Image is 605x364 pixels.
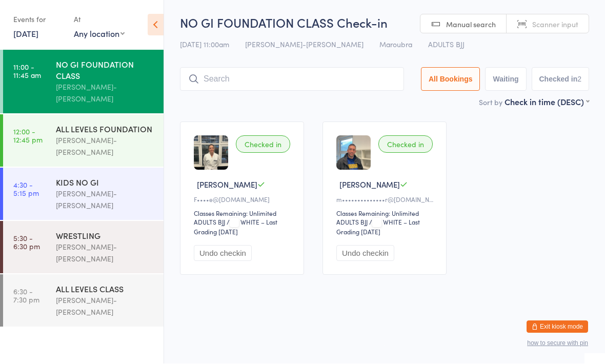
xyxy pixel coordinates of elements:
time: 6:30 - 7:30 pm [13,288,39,304]
div: m••••••••••••••r@[DOMAIN_NAME] [336,195,436,204]
div: Check in time (DESC) [505,96,589,108]
time: 12:00 - 12:45 pm [13,128,43,144]
div: Checked in [378,136,433,153]
span: Maroubra [379,39,412,50]
div: Events for [13,11,64,28]
div: Any location [74,28,125,39]
button: Undo checkin [194,246,252,261]
span: [PERSON_NAME] [339,179,400,190]
button: Checked in2 [532,68,590,91]
div: F••••e@[DOMAIN_NAME] [194,195,293,204]
div: NO GI FOUNDATION CLASS [56,59,155,82]
span: Manual search [446,19,496,30]
div: [PERSON_NAME]-[PERSON_NAME] [56,295,155,318]
span: [PERSON_NAME]-[PERSON_NAME] [245,39,364,50]
button: Exit kiosk mode [527,321,588,333]
input: Search [180,68,404,91]
span: [PERSON_NAME] [197,179,257,190]
time: 11:00 - 11:45 am [13,63,41,79]
div: [PERSON_NAME]-[PERSON_NAME] [56,241,155,265]
div: [PERSON_NAME]-[PERSON_NAME] [56,188,155,212]
span: ADULTS BJJ [428,39,465,50]
a: [DATE] [13,28,38,39]
div: ALL LEVELS FOUNDATION [56,124,155,135]
div: KIDS NO GI [56,177,155,188]
div: [PERSON_NAME]-[PERSON_NAME] [56,82,155,105]
a: 6:30 -7:30 pmALL LEVELS CLASS[PERSON_NAME]-[PERSON_NAME] [3,275,164,327]
div: ADULTS BJJ [336,218,368,227]
div: At [74,11,125,28]
time: 4:30 - 5:15 pm [13,181,39,197]
button: how to secure with pin [527,340,588,347]
div: ALL LEVELS CLASS [56,284,155,295]
label: Sort by [479,97,502,108]
span: [DATE] 11:00am [180,39,229,50]
div: Classes Remaining: Unlimited [336,209,436,218]
div: 2 [577,75,581,84]
time: 5:30 - 6:30 pm [13,234,40,251]
div: [PERSON_NAME]-[PERSON_NAME] [56,135,155,158]
img: image1754553459.png [194,136,228,170]
a: 11:00 -11:45 amNO GI FOUNDATION CLASS[PERSON_NAME]-[PERSON_NAME] [3,50,164,114]
img: image1755769629.png [336,136,371,170]
a: 12:00 -12:45 pmALL LEVELS FOUNDATION[PERSON_NAME]-[PERSON_NAME] [3,115,164,167]
a: 5:30 -6:30 pmWRESTLING[PERSON_NAME]-[PERSON_NAME] [3,221,164,274]
div: ADULTS BJJ [194,218,225,227]
div: WRESTLING [56,230,155,241]
button: Undo checkin [336,246,394,261]
button: All Bookings [421,68,480,91]
div: Classes Remaining: Unlimited [194,209,293,218]
a: 4:30 -5:15 pmKIDS NO GI[PERSON_NAME]-[PERSON_NAME] [3,168,164,220]
span: Scanner input [532,19,578,30]
div: Checked in [236,136,290,153]
button: Waiting [485,68,526,91]
h2: NO GI FOUNDATION CLASS Check-in [180,14,589,31]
